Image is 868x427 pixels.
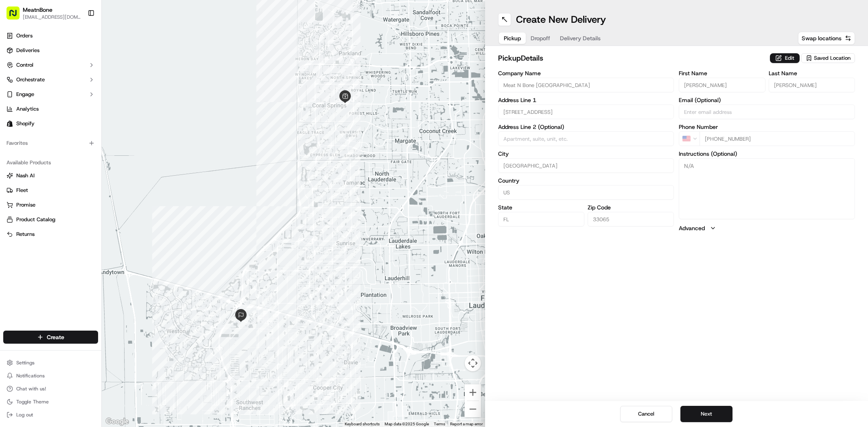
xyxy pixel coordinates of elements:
[7,172,95,179] a: Nash AI
[3,213,98,226] button: Product Catalog
[498,205,584,210] label: State
[16,201,35,209] span: Promise
[679,224,705,232] label: Advanced
[814,54,851,62] span: Saved Location
[16,386,46,392] span: Chat with us!
[770,53,800,63] button: Edit
[16,216,55,223] span: Product Catalog
[23,6,52,14] button: MeatnBone
[679,124,855,130] label: Phone Number
[104,416,131,427] img: Google
[498,158,674,173] input: Enter city
[16,399,49,405] span: Toggle Theme
[498,97,674,103] label: Address Line 1
[504,34,521,42] span: Pickup
[16,412,33,418] span: Log out
[16,105,39,113] span: Analytics
[465,384,481,401] button: Zoom in
[385,422,429,426] span: Map data ©2025 Google
[3,117,98,130] a: Shopify
[3,357,98,368] button: Settings
[3,137,98,150] div: Favorites
[498,52,765,64] h2: pickup Details
[801,52,855,64] button: Saved Location
[679,224,855,232] button: Advanced
[3,29,98,42] a: Orders
[679,78,765,92] input: Enter first name
[802,34,842,42] span: Swap locations
[798,32,855,45] button: Swap locations
[679,158,855,219] textarea: N/A
[450,422,483,426] a: Report a map error
[3,44,98,57] a: Deliveries
[16,120,35,127] span: Shopify
[498,212,584,227] input: Enter state
[7,201,95,209] a: Promise
[679,151,855,157] label: Instructions (Optional)
[769,78,855,92] input: Enter last name
[679,70,765,76] label: First Name
[16,61,33,69] span: Control
[16,359,35,366] span: Settings
[516,13,606,26] h1: Create New Delivery
[16,91,34,98] span: Engage
[3,184,98,197] button: Fleet
[7,187,95,194] a: Fleet
[3,198,98,211] button: Promise
[16,76,45,83] span: Orchestrate
[16,231,35,238] span: Returns
[3,3,84,23] button: MeatnBone[EMAIL_ADDRESS][DOMAIN_NAME]
[498,78,674,92] input: Enter company name
[498,151,674,157] label: City
[3,228,98,241] button: Returns
[498,124,674,130] label: Address Line 2 (Optional)
[3,370,98,381] button: Notifications
[620,406,672,422] button: Cancel
[104,416,131,427] a: Open this area in Google Maps (opens a new window)
[434,422,445,426] a: Terms (opens in new tab)
[3,156,98,169] div: Available Products
[679,105,855,119] input: Enter email address
[47,333,64,341] span: Create
[7,231,95,238] a: Returns
[3,102,98,115] a: Analytics
[3,73,98,86] button: Orchestrate
[679,97,855,103] label: Email (Optional)
[498,105,674,119] input: Enter address
[588,212,674,227] input: Enter zip code
[7,216,95,223] a: Product Catalog
[498,131,674,146] input: Apartment, suite, unit, etc.
[3,331,98,344] button: Create
[560,34,601,42] span: Delivery Details
[3,409,98,420] button: Log out
[498,178,674,183] label: Country
[700,131,855,146] input: Enter phone number
[345,421,380,427] button: Keyboard shortcuts
[769,70,855,76] label: Last Name
[531,34,550,42] span: Dropoff
[498,70,674,76] label: Company Name
[465,401,481,417] button: Zoom out
[3,169,98,182] button: Nash AI
[465,355,481,371] button: Map camera controls
[3,88,98,101] button: Engage
[16,373,45,379] span: Notifications
[16,187,28,194] span: Fleet
[588,205,674,210] label: Zip Code
[3,383,98,394] button: Chat with us!
[7,120,13,127] img: Shopify logo
[3,396,98,407] button: Toggle Theme
[23,14,81,20] button: [EMAIL_ADDRESS][DOMAIN_NAME]
[3,59,98,72] button: Control
[16,32,33,39] span: Orders
[680,406,732,422] button: Next
[16,47,39,54] span: Deliveries
[16,172,35,179] span: Nash AI
[498,185,674,200] input: Enter country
